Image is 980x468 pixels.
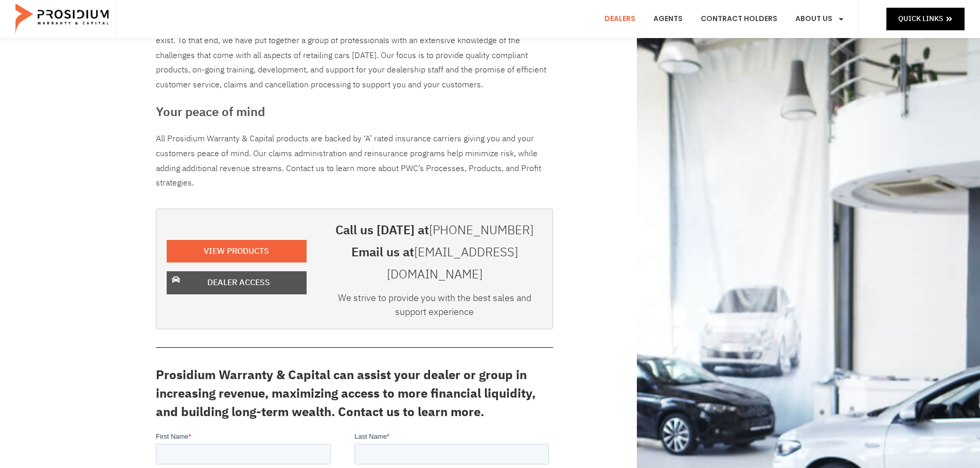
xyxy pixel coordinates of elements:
h3: Call us [DATE] at [327,219,542,241]
span: View Products [204,244,269,259]
a: Dealer Access [167,271,307,294]
a: [EMAIL_ADDRESS][DOMAIN_NAME] [387,243,518,284]
div: Dealerships are the backbone of the American economy. Without you and your dedicated team, we don... [156,18,553,92]
a: Quick Links [886,8,965,30]
a: [PHONE_NUMBER] [429,221,533,239]
a: View Products [167,240,307,263]
p: All Prosidium Warranty & Capital products are backed by ‘A’ rated insurance carriers giving you a... [156,132,553,191]
div: We strive to provide you with the best sales and support experience [327,291,542,324]
span: Quick Links [898,12,943,25]
h3: Your peace of mind [156,103,553,121]
span: Dealer Access [207,275,270,290]
span: Last Name [199,1,231,9]
h3: Email us at [327,241,542,286]
h3: Prosidium Warranty & Capital can assist your dealer or group in increasing revenue, maximizing ac... [156,366,553,421]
